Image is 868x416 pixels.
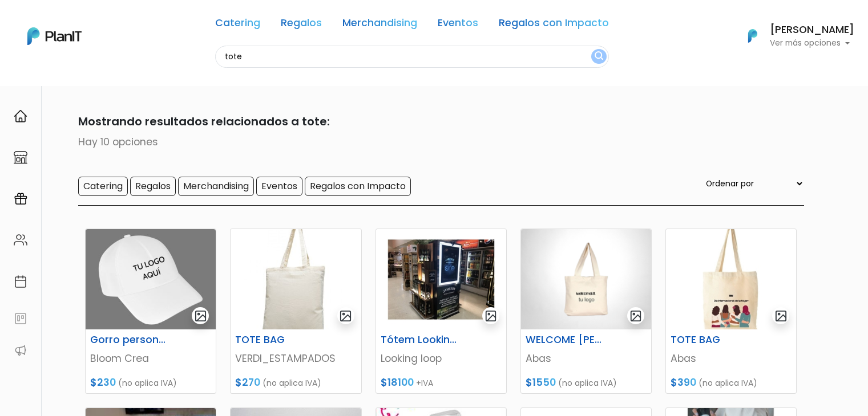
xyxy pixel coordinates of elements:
[629,309,643,323] img: gallery-light
[235,351,356,366] p: VERDI_ESTAMPADOS
[595,51,603,62] img: search_button-432b6d5273f82d61273b3651a40e1bd1b912527efae98b1b7a1b2c0702e16a8d.svg
[14,344,27,357] img: partners-52edf745621dab592f3b2c58e3bca9d71375a7ef29c3b500c9f145b62cc070d4.svg
[178,177,254,196] input: Merchandising
[14,233,27,247] img: people-662611757002400ad9ed0e3c099ab2801c6687ba6c219adb57efc949bc21e19d.svg
[78,177,128,196] input: Catering
[215,46,609,68] input: Buscá regalos, desayunos, y más
[438,18,478,32] a: Eventos
[665,229,797,394] a: gallery-light TOTE BAG Abas $390 (no aplica IVA)
[85,229,216,394] a: gallery-light Gorro personalizado Bloom Crea $230 (no aplica IVA)
[118,377,177,389] span: (no aplica IVA)
[381,376,414,389] span: $18100
[14,312,27,325] img: feedback-78b5a0c8f98aac82b08bfc38622c3050aee476f2c9584af64705fc4e61158814.svg
[14,275,27,288] img: calendar-87d922413cdce8b2cf7b7f5f62616a5cf9e4887200fb71536465627b3292af00.svg
[770,25,854,35] h6: [PERSON_NAME]
[83,334,173,346] h6: Gorro personalizado
[774,309,788,323] img: gallery-light
[664,334,754,346] h6: TOTE BAG
[339,309,352,323] img: gallery-light
[699,377,757,389] span: (no aplica IVA)
[263,377,321,389] span: (no aplica IVA)
[740,23,765,48] img: PlanIt Logo
[64,134,804,149] p: Hay 10 opciones
[485,309,498,323] img: gallery-light
[86,229,216,329] img: thumb_WhatsApp_Image_2023-11-17_at_09.56.11__1_.jpeg
[526,351,647,366] p: Abas
[27,27,82,45] img: PlanIt Logo
[521,229,651,329] img: thumb_thumb_WhatsApp_Image_2023-06-05_at_12.19-PhotoRoom.png
[376,229,507,394] a: gallery-light Tótem Looking loop Looking loop $18100 +IVA
[671,351,792,366] p: Abas
[558,377,617,389] span: (no aplica IVA)
[666,229,796,329] img: thumb_Captura_de_pantalla_2024-02-26_172845.jpg
[228,334,318,346] h6: TOTE BAG
[64,113,804,130] p: Mostrando resultados relacionados a tote:
[215,18,260,32] a: Catering
[381,351,502,366] p: Looking loop
[499,18,609,32] a: Regalos con Impacto
[14,109,27,123] img: home-e721727adea9d79c4d83392d1f703f7f8bce08238fde08b1acbfd93340b81755.svg
[281,18,322,32] a: Regalos
[770,39,854,47] p: Ver más opciones
[376,229,506,329] img: thumb_foto_-_6.jpg
[374,334,464,346] h6: Tótem Looking loop
[733,21,854,51] button: PlanIt Logo [PERSON_NAME] Ver más opciones
[671,376,696,389] span: $390
[130,177,176,196] input: Regalos
[90,376,116,389] span: $230
[90,351,211,366] p: Bloom Crea
[520,229,652,394] a: gallery-light WELCOME [PERSON_NAME] Abas $1550 (no aplica IVA)
[342,18,417,32] a: Merchandising
[14,192,27,206] img: campaigns-02234683943229c281be62815700db0a1741e53638e28bf9629b52c665b00959.svg
[526,376,556,389] span: $1550
[14,150,27,164] img: marketplace-4ceaa7011d94191e9ded77b95e3339b90024bf715f7c57f8cf31f2d8c509eaba.svg
[231,229,361,329] img: thumb_WhatsApp_Image_2024-02-22_at_16.01.05.jpeg
[416,377,433,389] span: +IVA
[256,177,302,196] input: Eventos
[519,334,609,346] h6: WELCOME [PERSON_NAME]
[235,376,260,389] span: $270
[305,177,411,196] input: Regalos con Impacto
[194,309,207,323] img: gallery-light
[230,229,361,394] a: gallery-light TOTE BAG VERDI_ESTAMPADOS $270 (no aplica IVA)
